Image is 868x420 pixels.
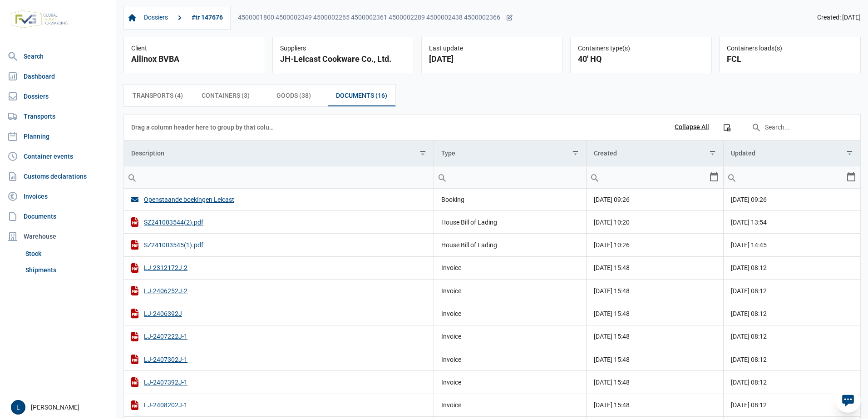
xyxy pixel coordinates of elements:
[594,264,630,271] span: [DATE] 15:48
[724,140,860,166] td: Column Updated
[587,166,709,188] input: Filter cell
[594,150,617,157] div: Created
[429,45,555,53] div: Last update
[594,241,630,249] span: [DATE] 10:26
[202,90,250,101] span: Containers (3)
[731,287,767,295] span: [DATE] 08:12
[131,377,426,387] div: LJ-2407392J-1
[124,166,140,188] div: Search box
[131,217,426,227] div: SZ241003544(2).pdf
[434,325,587,348] td: Invoice
[441,150,455,157] div: Type
[594,310,630,317] span: [DATE] 15:48
[594,287,630,295] span: [DATE] 15:48
[846,166,857,188] div: Select
[731,196,767,203] span: [DATE] 09:26
[131,400,426,410] div: LJ-2408202J-1
[724,166,860,188] td: Filter cell
[709,166,720,188] div: Select
[731,219,767,226] span: [DATE] 13:54
[731,401,767,409] span: [DATE] 08:12
[131,332,426,341] div: LJ-2407222J-1
[131,240,426,250] div: SZ241003545(1).pdf
[131,53,257,65] div: Allinox BVBA
[11,400,110,415] div: [PERSON_NAME]
[22,262,112,278] a: Shipments
[434,348,587,370] td: Invoice
[594,333,630,340] span: [DATE] 15:48
[131,195,426,204] div: Openstaande boekingen Leicast
[131,263,426,273] div: LJ-2312172J-2
[587,166,603,188] div: Search box
[434,279,587,302] td: Invoice
[434,166,450,188] div: Search box
[731,333,767,340] span: [DATE] 08:12
[594,356,630,363] span: [DATE] 15:48
[133,90,183,101] span: Transports (4)
[594,401,630,409] span: [DATE] 15:48
[434,210,587,233] td: House Bill of Lading
[22,245,112,262] a: Stock
[4,107,112,125] a: Transports
[11,400,25,415] button: L
[578,53,704,65] div: 40' HQ
[419,150,426,156] span: Show filter options for column 'Description'
[434,371,587,394] td: Invoice
[4,67,112,85] a: Dashboard
[4,127,112,145] a: Planning
[4,167,112,185] a: Customs declarations
[709,150,716,156] span: Show filter options for column 'Created'
[724,166,740,188] div: Search box
[719,119,735,135] div: Column Chooser
[434,256,587,279] td: Invoice
[434,394,587,416] td: Invoice
[594,379,630,386] span: [DATE] 15:48
[4,187,112,205] a: Invoices
[131,115,853,140] div: Data grid toolbar
[4,47,112,65] a: Search
[675,123,709,131] div: Collapse All
[434,166,586,188] input: Filter cell
[594,196,630,203] span: [DATE] 09:26
[7,7,72,32] img: FVG - Global freight forwarding
[731,379,767,386] span: [DATE] 08:12
[238,14,513,22] div: 4500001800 4500002349 4500002265 4500002361 4500002289 4500002438 4500002366
[434,166,587,188] td: Filter cell
[434,302,587,325] td: Invoice
[131,309,426,318] div: LJ-2406392J
[131,45,257,53] div: Client
[586,140,723,166] td: Column Created
[731,264,767,271] span: [DATE] 08:12
[594,219,630,226] span: [DATE] 10:20
[280,45,406,53] div: Suppliers
[727,45,853,53] div: Containers loads(s)
[4,227,112,245] div: Warehouse
[188,10,227,25] a: #tr 147676
[434,189,587,211] td: Booking
[4,147,112,165] a: Container events
[280,53,406,65] div: JH-Leicast Cookware Co., Ltd.
[724,166,846,188] input: Filter cell
[336,90,387,101] span: Documents (16)
[578,45,704,53] div: Containers type(s)
[131,286,426,295] div: LJ-2406252J-2
[131,150,164,157] div: Description
[140,10,172,25] a: Dossiers
[817,14,861,22] span: Created: [DATE]
[276,90,311,101] span: Goods (38)
[434,234,587,256] td: House Bill of Lading
[434,140,587,166] td: Column Type
[731,356,767,363] span: [DATE] 08:12
[744,116,853,138] input: Search in the data grid
[727,53,853,65] div: FCL
[124,166,434,188] input: Filter cell
[586,166,723,188] td: Filter cell
[124,166,434,188] td: Filter cell
[731,150,755,157] div: Updated
[4,207,112,225] a: Documents
[429,53,555,65] div: [DATE]
[572,150,579,156] span: Show filter options for column 'Type'
[4,87,112,105] a: Dossiers
[131,355,426,364] div: LJ-2407302J-1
